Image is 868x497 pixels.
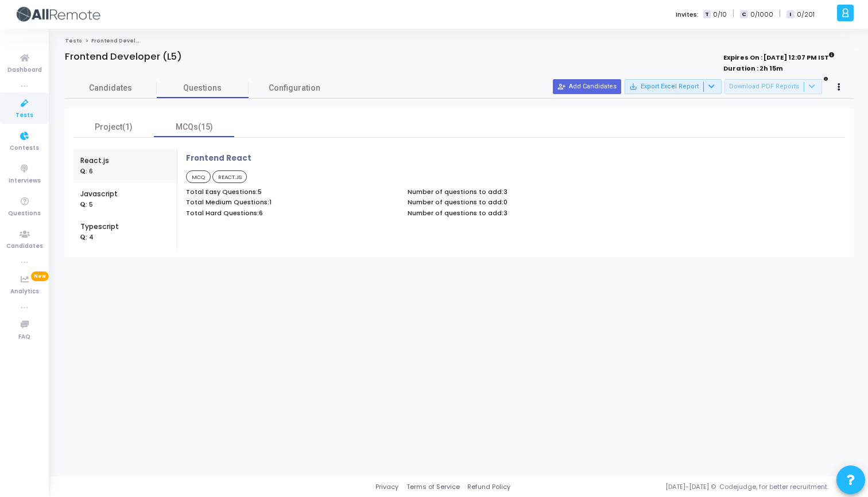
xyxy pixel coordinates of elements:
span: 3 [503,187,507,196]
p: Frontend React [186,154,251,163]
nav: breadcrumb [65,37,854,45]
button: Export Excel Report [625,79,722,94]
mat-icon: person_add_alt [557,83,565,91]
span: MCQ [186,170,211,183]
span: T [703,10,711,19]
span: Questions [8,209,41,219]
span: Tests [15,111,33,121]
span: C [740,10,747,19]
span: I [786,10,794,19]
img: logo [14,3,100,26]
div: : 6 [80,168,93,176]
span: Contests [10,143,39,153]
label: Invites: [676,10,699,20]
span: Candidates [6,242,43,251]
div: Typescript [80,222,119,232]
span: Analytics [10,287,39,297]
span: Frontend Developer (L5) [91,37,161,44]
span: New [31,271,49,281]
div: React.js [80,156,109,166]
strong: Expires On : [DATE] 12:07 PM IST [723,50,835,63]
div: Project(1) [80,121,147,133]
p: Total Easy Questions: [186,188,396,196]
span: 1 [269,197,272,207]
p: Total Hard Questions: [186,209,396,217]
p: Number of questions to add: [408,188,618,196]
div: : 4 [80,234,94,242]
span: 0/10 [713,10,727,20]
span: 0 [503,197,507,207]
a: Refund Policy [467,482,510,492]
span: 6 [259,208,263,218]
div: : 5 [80,201,93,209]
a: Terms of Service [406,482,460,492]
div: Javascript [80,189,118,199]
span: Candidates [65,82,157,94]
div: MCQs(15) [161,121,227,133]
h4: Frontend Developer (L5) [65,51,182,63]
span: Questions [157,82,249,94]
a: Privacy [375,482,398,492]
p: Number of questions to add: [408,199,618,206]
p: Total Medium Questions: [186,199,396,206]
span: Dashboard [7,65,42,75]
span: | [733,8,734,20]
a: Tests [65,37,82,44]
span: Interviews [9,176,41,186]
div: [DATE]-[DATE] © Codejudge, for better recruitment. [510,482,854,492]
span: FAQ [18,332,30,342]
span: Configuration [269,82,320,94]
span: 3 [503,208,507,218]
span: 0/1000 [750,10,773,20]
span: REACT.JS [212,170,247,183]
mat-icon: save_alt [629,83,637,91]
span: 5 [258,187,262,196]
p: Number of questions to add: [408,209,618,217]
button: Add Candidates [553,79,621,94]
button: Download PDF Reports [724,79,822,94]
span: | [779,8,781,20]
span: 0/201 [797,10,815,20]
strong: Duration : 2h 15m [723,64,783,73]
